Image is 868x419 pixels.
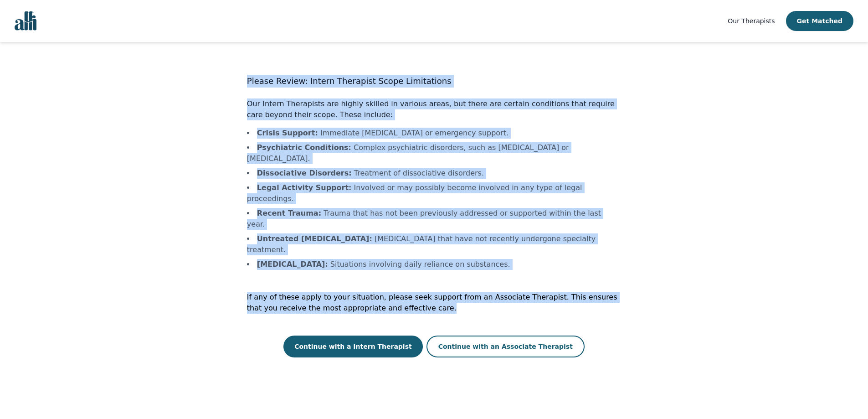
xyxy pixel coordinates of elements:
[257,129,318,137] b: Crisis Support :
[283,336,423,357] button: Continue with a Intern Therapist
[728,17,775,25] span: Our Therapists
[257,169,352,177] b: Dissociative Disorders :
[247,128,621,139] li: Immediate [MEDICAL_DATA] or emergency support.
[257,234,372,243] b: Untreated [MEDICAL_DATA] :
[247,233,621,255] li: [MEDICAL_DATA] that have not recently undergone specialty treatment.
[247,168,621,179] li: Treatment of dissociative disorders.
[257,183,352,192] b: Legal Activity Support :
[247,75,621,88] h3: Please Review: Intern Therapist Scope Limitations
[247,182,621,204] li: Involved or may possibly become involved in any type of legal proceedings.
[257,143,351,152] b: Psychiatric Conditions :
[247,259,621,270] li: Situations involving daily reliance on substances.
[247,292,621,314] p: If any of these apply to your situation, please seek support from an Associate Therapist. This en...
[728,16,775,26] a: Our Therapists
[786,11,853,31] button: Get Matched
[15,11,36,31] img: alli logo
[247,98,621,120] p: Our Intern Therapists are highly skilled in various areas, but there are certain conditions that ...
[257,209,321,217] b: Recent Trauma :
[426,336,585,357] button: Continue with an Associate Therapist
[257,260,328,269] b: [MEDICAL_DATA] :
[247,208,621,230] li: Trauma that has not been previously addressed or supported within the last year.
[247,142,621,164] li: Complex psychiatric disorders, such as [MEDICAL_DATA] or [MEDICAL_DATA].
